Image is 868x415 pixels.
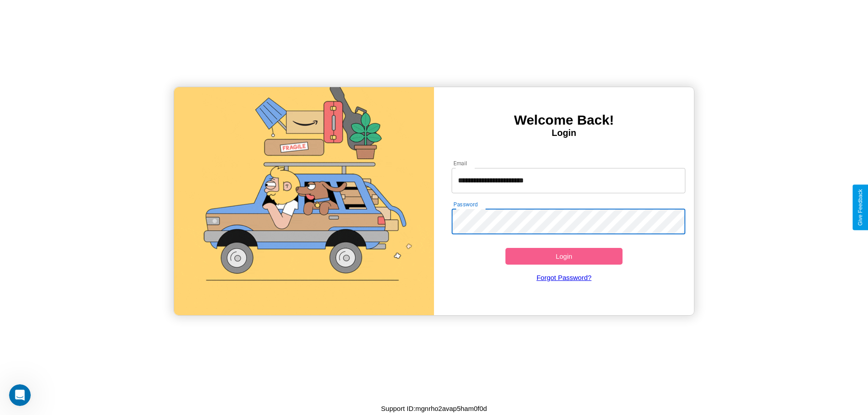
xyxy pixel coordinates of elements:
a: Forgot Password? [447,265,681,290]
img: gif [174,87,434,315]
label: Email [453,159,467,167]
label: Password [453,201,477,208]
iframe: Intercom live chat [9,384,31,406]
h3: Welcome Back! [434,112,694,128]
p: Support ID: mgnrho2avap5ham0f0d [381,402,487,415]
button: Login [505,248,623,265]
h4: Login [434,128,694,138]
div: Give Feedback [857,189,863,226]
